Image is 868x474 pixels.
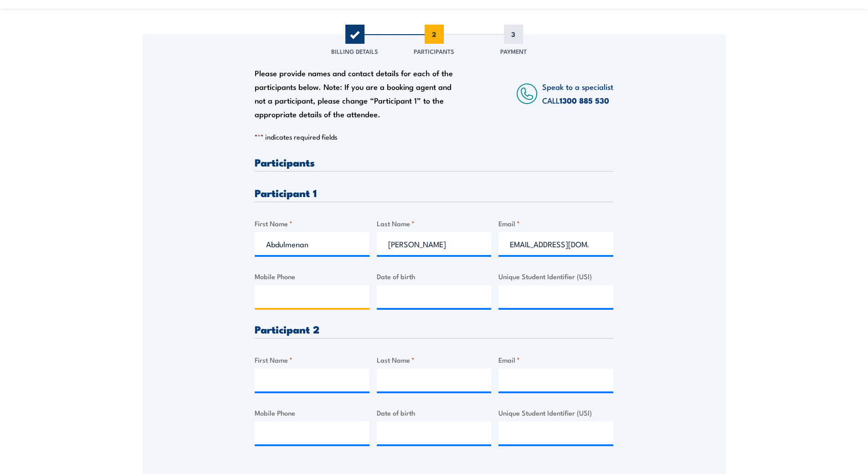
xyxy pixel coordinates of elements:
p: " " indicates required fields [255,132,613,141]
span: 1 [345,25,365,44]
span: Payment [500,47,527,56]
label: Mobile Phone [255,271,370,281]
label: Date of birth [377,407,492,418]
h3: Participant 1 [255,188,613,198]
label: First Name [255,218,370,229]
div: Please provide names and contact details for each of the participants below. Note: If you are a b... [255,66,462,121]
h3: Participant 2 [255,324,613,334]
label: Last Name [377,218,492,229]
h3: Participants [255,157,613,167]
span: Participants [414,47,454,56]
span: 2 [425,25,444,44]
label: Unique Student Identifier (USI) [498,271,613,281]
span: Speak to a specialist CALL [542,81,613,106]
span: Billing Details [331,47,378,56]
a: 1300 885 530 [560,94,609,106]
label: Last Name [377,354,492,365]
label: Email [498,354,613,365]
label: First Name [255,354,370,365]
span: 3 [504,25,523,44]
label: Unique Student Identifier (USI) [498,407,613,418]
label: Email [498,218,613,229]
label: Date of birth [377,271,492,281]
label: Mobile Phone [255,407,370,418]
